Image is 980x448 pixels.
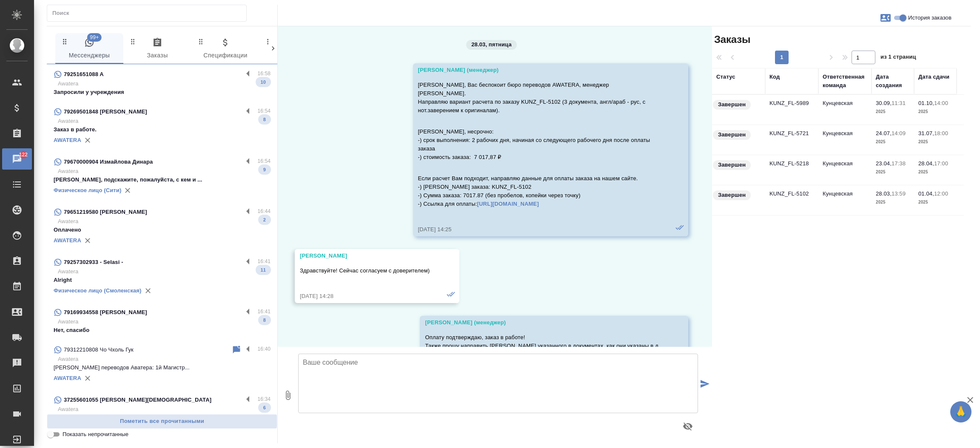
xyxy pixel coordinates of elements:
p: Awatera [58,267,271,276]
p: Если расчет Вам подходит, направляю данные для оплаты заказа на нашем сайте. -) [PERSON_NAME] зак... [418,174,659,208]
p: Завершен [718,100,746,109]
span: 9 [258,165,271,174]
button: Заявки [875,8,896,28]
p: 01.10, [918,100,934,106]
p: 16:41 [257,307,271,316]
a: AWATERA [54,137,81,143]
p: Awatera [58,405,271,414]
span: 8 [258,115,271,124]
div: 79312210808 Чо Чхоль Гук16:40Awatera[PERSON_NAME] переводов Аватера: 1й Магистр...AWATERA [47,340,277,390]
button: Пометить все прочитанными [47,414,277,429]
span: 99+ [87,33,102,42]
span: Клиенты [265,37,322,61]
div: 37255601055 [PERSON_NAME][DEMOGRAPHIC_DATA]16:34AwateraХорошо, подумаем. Вернусь с ответом.6AWATERA [47,390,277,440]
div: Дата сдачи [918,73,949,81]
div: 79169934558 [PERSON_NAME]16:41AwateraНет, спасибо8 [47,302,277,340]
p: [PERSON_NAME], подскажите, пожалуйста, с кем и ... [54,176,271,184]
div: 79257302933 - Selasi -16:41AwateraAlright11Физическое лицо (Смоленская) [47,252,277,302]
a: 122 [2,148,32,170]
div: [DATE] 14:28 [300,292,430,301]
div: [PERSON_NAME] [300,252,430,260]
div: 79651219580 [PERSON_NAME]16:44AwateraОплачено2AWATERA [47,202,277,252]
button: Удалить привязку [81,134,94,147]
p: 28.03, пятница [471,40,512,49]
p: Оплачено [54,226,271,234]
p: Awatera [58,318,271,326]
div: Ответственная команда [823,73,867,90]
span: Спецификации [197,37,254,61]
p: Awatera [58,117,271,125]
td: KUNZ_FL-5989 [765,95,818,125]
p: 13:59 [892,190,906,197]
button: Удалить привязку [121,184,134,197]
td: Кунцевская [818,125,872,155]
p: 79670000904 Измайлова Динара [64,158,153,166]
p: Alright [54,276,271,284]
p: [PERSON_NAME] переводов Аватера: 1й Магистр... [54,363,271,372]
input: Поиск [52,7,246,19]
p: 16:41 [257,257,271,266]
p: 2025 [876,138,910,146]
p: Завершен [718,191,746,199]
div: Выставляет КМ при направлении счета или после выполнения всех работ/сдачи заказа клиенту. Окончат... [712,129,761,141]
p: Оплату подтверждаю, заказ в работе! Также прошу направить [PERSON_NAME] указанного в документах, ... [425,333,658,359]
p: 24.07, [876,130,892,136]
p: 79251651088 A [64,70,104,79]
p: 16:44 [257,207,271,215]
div: Выставляет КМ при направлении счета или после выполнения всех работ/сдачи заказа клиенту. Окончат... [712,99,761,111]
span: из 1 страниц [880,52,916,64]
span: 🙏 [954,403,968,421]
p: Хорошо, подумаем. Вернусь с ответом. [54,414,271,422]
p: [PERSON_NAME], несрочно: -) срок выполнения: 2 рабочих дня, начиная со следующего рабочего дня по... [418,128,659,162]
p: 16:58 [257,69,271,78]
svg: Зажми и перетащи, чтобы поменять порядок вкладок [197,37,205,45]
div: Статус [716,73,735,81]
td: KUNZ_FL-5102 [765,185,818,215]
span: Заказы [712,33,750,46]
p: 16:40 [257,345,271,353]
svg: Зажми и перетащи, чтобы поменять порядок вкладок [129,37,137,45]
svg: Зажми и перетащи, чтобы поменять порядок вкладок [61,37,69,45]
p: 16:54 [257,157,271,165]
p: 2025 [876,168,910,176]
button: Удалить привязку [81,372,94,385]
p: 16:54 [257,107,271,115]
a: AWATERA [54,375,81,381]
p: 2025 [918,168,952,176]
p: Awatera [58,167,271,176]
span: Мессенджеры [60,37,118,61]
p: 12:00 [934,190,948,197]
p: 2025 [918,198,952,207]
p: 28.03, [876,190,892,197]
span: Заказы [128,37,186,61]
button: Удалить привязку [81,234,94,247]
p: Awatera [58,79,271,88]
p: Запросили у учреждения [54,88,271,96]
td: Кунцевская [818,95,872,125]
p: 79269501848 [PERSON_NAME] [64,108,147,116]
span: 2 [258,215,271,224]
div: [PERSON_NAME] (менеджер) [418,66,659,74]
div: 79670000904 Измайлова Динара16:54Awatera[PERSON_NAME], подскажите, пожалуйста, с кем и ...9Физиче... [47,152,277,202]
div: Дата создания [876,73,910,90]
p: 79257302933 - Selasi - [64,258,123,267]
p: 2025 [876,108,910,116]
p: 2025 [918,108,952,116]
td: KUNZ_FL-5721 [765,125,818,155]
div: Выставляет КМ при направлении счета или после выполнения всех работ/сдачи заказа клиенту. Окончат... [712,190,761,201]
p: Завершен [718,130,746,139]
p: 79169934558 [PERSON_NAME] [64,308,147,317]
span: Пометить все прочитанными [51,417,273,426]
p: 14:00 [934,100,948,106]
p: 18:00 [934,130,948,136]
td: Кунцевская [818,155,872,185]
svg: Зажми и перетащи, чтобы поменять порядок вкладок [265,37,273,45]
p: Awatera [58,217,271,226]
p: 30.09, [876,100,892,106]
button: 🙏 [950,401,971,422]
a: AWATERA [54,237,81,244]
div: Выставляет КМ при направлении счета или после выполнения всех работ/сдачи заказа клиенту. Окончат... [712,159,761,171]
p: Заказ в работе. [54,125,271,134]
span: 122 [14,150,33,159]
p: 2025 [876,198,910,207]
